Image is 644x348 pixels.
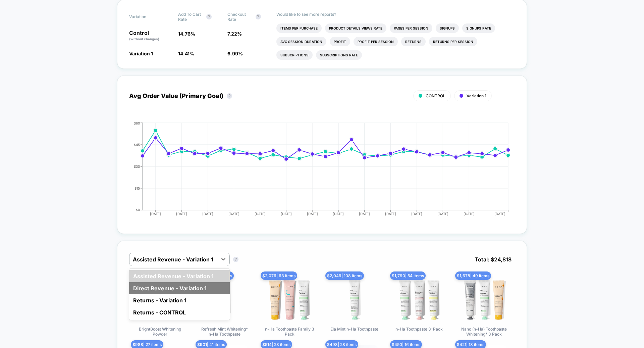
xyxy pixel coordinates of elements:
[129,270,230,282] div: Assisted Revenue - Variation 1
[264,327,315,337] span: n-Ha Toothpaste Family 3 Pack
[464,212,475,216] tspan: [DATE]
[390,271,426,280] span: $ 1,790 | 54 items
[129,37,159,41] span: (without changes)
[330,327,378,332] span: Ela Mint n-Ha Toothpaste
[354,37,398,46] li: Profit Per Session
[426,93,445,98] span: CONTROL
[437,212,448,216] tspan: [DATE]
[261,271,297,280] span: $ 2,076 | 63 items
[455,271,491,280] span: $ 1,678 | 49 items
[227,93,232,99] button: ?
[227,51,243,56] span: 6.99 %
[200,327,250,337] span: Refresh Mint Whitening* n-Ha Toothpaste
[178,51,194,56] span: 14.41 %
[307,212,318,216] tspan: [DATE]
[429,37,477,46] li: Returns Per Session
[494,212,505,216] tspan: [DATE]
[176,212,187,216] tspan: [DATE]
[202,212,213,216] tspan: [DATE]
[255,212,266,216] tspan: [DATE]
[411,212,422,216] tspan: [DATE]
[227,12,252,22] span: Checkout Rate
[276,50,313,60] li: Subscriptions
[467,93,486,98] span: Variation 1
[228,212,239,216] tspan: [DATE]
[401,37,426,46] li: Returns
[129,282,230,294] div: Direct Revenue - Variation 1
[390,23,432,33] li: Pages Per Session
[122,121,508,222] div: AVG_ORDER_VALUE
[233,257,238,262] button: ?
[471,253,515,266] span: Total: $ 24,818
[436,23,459,33] li: Signups
[331,276,378,323] img: Ela Mint n-Ha Toothpaste
[316,50,362,60] li: Subscriptions Rate
[178,31,195,37] span: 14.76 %
[396,276,443,323] img: n-Ha Toothpaste 3-Pack
[325,23,386,33] li: Product Details Views Rate
[134,164,140,168] tspan: $30
[461,276,507,323] img: Nano (n-Ha) Toothpaste Whitening* 3 Pack
[134,142,140,146] tspan: $45
[129,51,153,56] span: Variation 1
[227,31,242,37] span: 7.22 %
[330,37,350,46] li: Profit
[129,306,230,318] div: Returns - CONTROL
[266,276,313,323] img: n-Ha Toothpaste Family 3 Pack
[276,12,515,17] p: Would like to see more reports?
[325,271,364,280] span: $ 2,049 | 108 items
[135,327,185,337] span: BrightBoost Whitening Powder
[129,30,171,42] p: Control
[134,121,140,125] tspan: $60
[150,212,161,216] tspan: [DATE]
[281,212,292,216] tspan: [DATE]
[276,23,322,33] li: Items Per Purchase
[333,212,344,216] tspan: [DATE]
[276,37,326,46] li: Avg Session Duration
[129,294,230,306] div: Returns - Variation 1
[136,208,140,212] tspan: $0
[459,327,509,337] span: Nano (n-Ha) Toothpaste Whitening* 3 Pack
[385,212,396,216] tspan: [DATE]
[395,327,443,332] span: n-Ha Toothpaste 3-Pack
[359,212,370,216] tspan: [DATE]
[129,12,166,22] span: Variation
[256,14,261,19] button: ?
[178,12,203,22] span: Add To Cart Rate
[135,186,140,190] tspan: $15
[462,23,495,33] li: Signups Rate
[206,14,212,19] button: ?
